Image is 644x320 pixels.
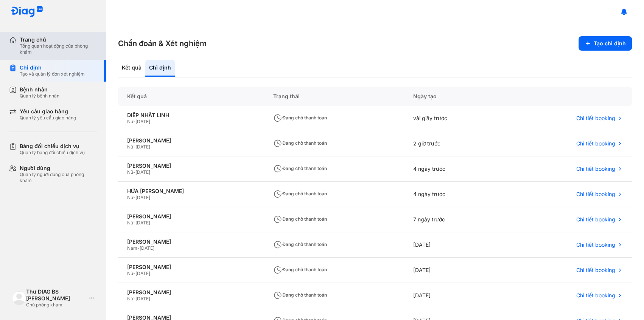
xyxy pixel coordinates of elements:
[20,108,76,115] div: Yêu cầu giao hàng
[404,258,506,283] div: [DATE]
[135,220,150,226] span: [DATE]
[118,38,207,49] h3: Chẩn đoán & Xét nghiệm
[20,150,85,156] div: Quản lý bảng đối chiếu dịch vụ
[404,283,506,308] div: [DATE]
[127,112,255,119] div: DIỆP NHẤT LINH
[20,172,97,184] div: Quản lý người dùng của phòng khám
[127,195,133,200] span: Nữ
[133,195,135,200] span: -
[20,86,59,93] div: Bệnh nhân
[404,232,506,258] div: [DATE]
[273,241,327,247] span: Đang chờ thanh toán
[133,271,135,276] span: -
[20,115,76,121] div: Quản lý yêu cầu giao hàng
[135,195,150,200] span: [DATE]
[127,289,255,296] div: [PERSON_NAME]
[576,140,615,147] span: Chi tiết booking
[127,162,255,169] div: [PERSON_NAME]
[404,131,506,156] div: 2 giờ trước
[20,36,97,43] div: Trang chủ
[11,6,43,18] img: logo
[273,191,327,196] span: Đang chờ thanh toán
[273,140,327,146] span: Đang chờ thanh toán
[133,119,135,124] span: -
[20,93,59,99] div: Quản lý bệnh nhân
[133,220,135,226] span: -
[140,245,154,251] span: [DATE]
[127,137,255,144] div: [PERSON_NAME]
[127,245,137,251] span: Nam
[576,241,615,248] span: Chi tiết booking
[20,165,97,172] div: Người dùng
[576,115,615,122] span: Chi tiết booking
[133,144,135,150] span: -
[26,302,86,308] div: Chủ phòng khám
[576,165,615,172] span: Chi tiết booking
[273,165,327,171] span: Đang chờ thanh toán
[576,216,615,223] span: Chi tiết booking
[135,296,150,301] span: [DATE]
[135,169,150,175] span: [DATE]
[404,87,506,106] div: Ngày tạo
[404,106,506,131] div: vài giây trước
[273,267,327,272] span: Đang chờ thanh toán
[20,71,85,77] div: Tạo và quản lý đơn xét nghiệm
[404,156,506,182] div: 4 ngày trước
[12,291,26,305] img: logo
[579,36,632,51] button: Tạo chỉ định
[404,207,506,232] div: 7 ngày trước
[127,119,133,124] span: Nữ
[404,182,506,207] div: 4 ngày trước
[576,267,615,274] span: Chi tiết booking
[135,144,150,150] span: [DATE]
[127,238,255,245] div: [PERSON_NAME]
[133,296,135,301] span: -
[20,143,85,150] div: Bảng đối chiếu dịch vụ
[273,292,327,298] span: Đang chờ thanh toán
[135,271,150,276] span: [DATE]
[20,64,85,71] div: Chỉ định
[26,288,86,302] div: Thư DIAG BS [PERSON_NAME]
[273,115,327,121] span: Đang chờ thanh toán
[133,169,135,175] span: -
[118,60,145,77] div: Kết quả
[264,87,404,106] div: Trạng thái
[576,292,615,299] span: Chi tiết booking
[145,60,175,77] div: Chỉ định
[576,191,615,198] span: Chi tiết booking
[273,216,327,222] span: Đang chờ thanh toán
[135,119,150,124] span: [DATE]
[127,296,133,301] span: Nữ
[137,245,140,251] span: -
[127,220,133,226] span: Nữ
[127,213,255,220] div: [PERSON_NAME]
[20,43,97,55] div: Tổng quan hoạt động của phòng khám
[118,87,264,106] div: Kết quả
[127,144,133,150] span: Nữ
[127,188,255,195] div: HỨA [PERSON_NAME]
[127,271,133,276] span: Nữ
[127,264,255,271] div: [PERSON_NAME]
[127,169,133,175] span: Nữ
